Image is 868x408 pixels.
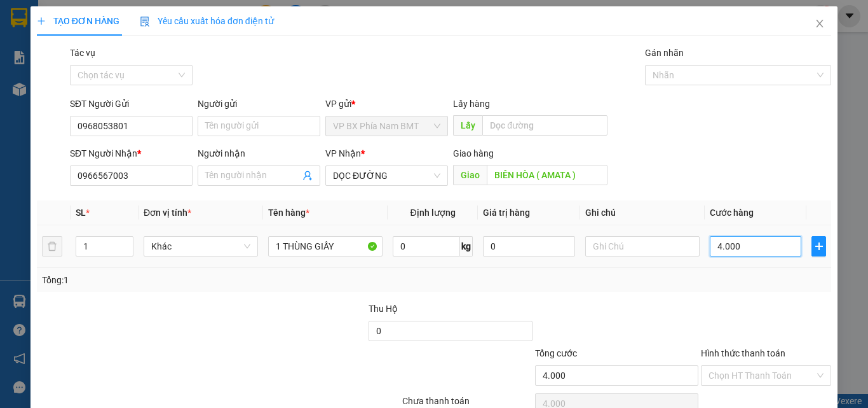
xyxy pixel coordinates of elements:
span: Cước hàng [710,208,754,218]
span: close [815,18,825,29]
input: Dọc đường [487,165,607,185]
span: VP Nhận [325,148,361,158]
span: kg [460,236,473,257]
span: Tổng cước [535,348,577,358]
span: Khác [151,237,250,256]
button: Close [802,6,837,42]
span: Giao hàng [453,148,494,158]
span: SL [76,208,86,218]
div: SĐT Người Nhận [70,146,193,160]
span: Tên hàng [268,208,309,218]
button: delete [42,236,62,257]
label: Tác vụ [70,48,95,58]
input: 0 [483,236,574,257]
span: plus [37,17,46,25]
span: Đơn vị tính [144,208,191,218]
input: Ghi Chú [585,236,700,257]
span: Định lượng [410,208,455,218]
span: user-add [302,171,313,181]
div: Tổng: 1 [42,273,336,287]
div: VP gửi [325,97,448,111]
div: SĐT Người Gửi [70,97,193,111]
label: Hình thức thanh toán [701,348,785,358]
img: icon [140,17,150,27]
span: plus [812,241,825,251]
span: Lấy hàng [453,99,490,109]
th: Ghi chú [580,200,705,225]
button: plus [811,236,826,257]
input: Dọc đường [482,115,607,136]
span: Thu Hộ [369,304,398,314]
span: Lấy [453,115,482,136]
span: Giao [453,165,487,185]
span: VP BX Phía Nam BMT [333,116,440,136]
input: VD: Bàn, Ghế [268,236,383,257]
span: Giá trị hàng [483,208,530,218]
div: Người gửi [198,97,320,111]
div: Người nhận [198,146,320,160]
span: Yêu cầu xuất hóa đơn điện tử [140,16,274,26]
span: DỌC ĐƯỜNG [333,166,440,185]
span: TẠO ĐƠN HÀNG [37,16,119,26]
label: Gán nhãn [645,48,684,58]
